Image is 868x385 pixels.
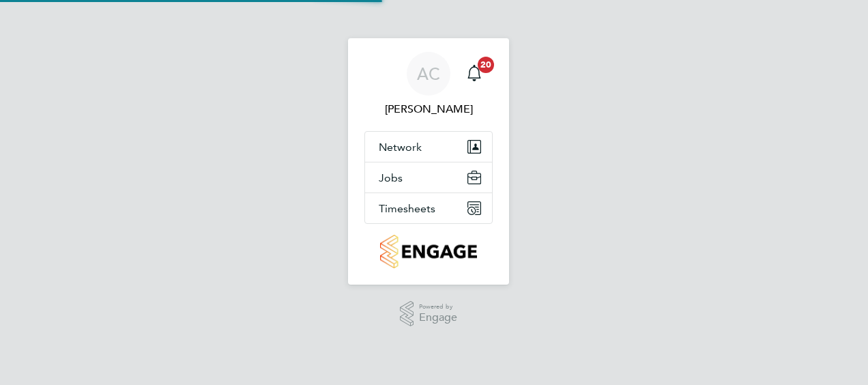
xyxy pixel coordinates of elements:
button: Jobs [365,162,492,192]
span: Timesheets [379,202,435,215]
a: 20 [461,52,488,96]
img: countryside-properties-logo-retina.png [380,235,476,268]
button: Network [365,132,492,162]
span: Powered by [419,301,457,313]
span: 20 [478,57,494,73]
span: Engage [419,312,457,324]
a: Go to home page [364,235,493,268]
span: AC [417,65,440,83]
a: Powered byEngage [400,301,458,327]
nav: Main navigation [348,38,509,285]
span: Network [379,141,422,154]
span: Jobs [379,171,403,184]
button: Timesheets [365,193,492,223]
span: Aurie Cox [364,101,493,117]
a: AC[PERSON_NAME] [364,52,493,117]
